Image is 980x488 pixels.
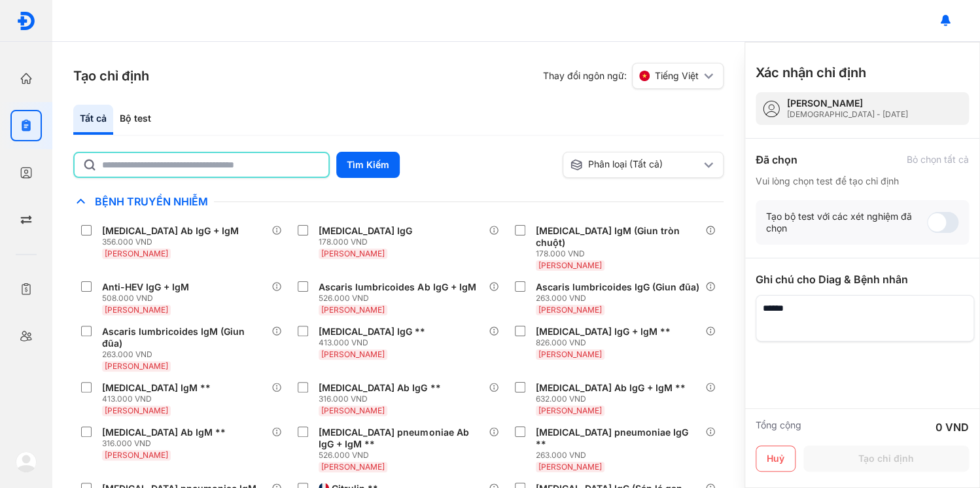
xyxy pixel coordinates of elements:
div: 316.000 VND [319,394,446,404]
div: 356.000 VND [102,237,244,247]
span: Tiếng Việt [655,70,699,82]
div: 316.000 VND [102,438,231,449]
div: Thay đổi ngôn ngữ: [543,63,724,89]
div: Tổng cộng [756,419,801,435]
span: [PERSON_NAME] [105,361,168,371]
div: 263.000 VND [536,293,705,304]
div: Bỏ chọn tất cả [907,154,969,166]
h3: Xác nhận chỉ định [756,63,866,82]
div: 508.000 VND [102,293,194,304]
div: Ascaris lumbricoides IgG (Giun đũa) [536,281,699,293]
span: [PERSON_NAME] [538,260,602,270]
img: logo [16,11,36,31]
div: Ascaris lumbricoides Ab IgG + IgM [319,281,476,293]
div: Đã chọn [756,152,797,167]
div: 632.000 VND [536,394,691,404]
div: [MEDICAL_DATA] pneumoniae Ab IgG + IgM ** [319,427,483,450]
span: [PERSON_NAME] [538,349,602,359]
div: [MEDICAL_DATA] Ab IgG + IgM [102,225,239,237]
button: Tạo chỉ định [803,445,969,472]
span: [PERSON_NAME] [538,305,602,315]
div: Anti-HEV IgG + IgM [102,281,189,293]
span: [PERSON_NAME] [105,450,168,460]
div: [DEMOGRAPHIC_DATA] - [DATE] [787,109,908,120]
div: [MEDICAL_DATA] IgG + IgM ** [536,326,671,338]
button: Tìm Kiếm [336,152,400,178]
span: Bệnh Truyền Nhiễm [88,195,214,208]
div: [MEDICAL_DATA] IgM (Giun tròn chuột) [536,225,700,249]
span: [PERSON_NAME] [321,249,385,258]
span: [PERSON_NAME] [538,462,602,472]
div: Ascaris lumbricoides IgM (Giun đũa) [102,326,266,349]
span: [PERSON_NAME] [538,406,602,415]
span: [PERSON_NAME] [321,406,385,415]
div: 413.000 VND [319,338,430,348]
div: [MEDICAL_DATA] Ab IgG ** [319,382,440,394]
div: Tạo bộ test với các xét nghiệm đã chọn [766,211,927,234]
button: Huỷ [756,445,796,472]
div: 0 VND [936,419,969,435]
span: [PERSON_NAME] [105,305,168,315]
div: Phân loại (Tất cả) [570,158,701,171]
span: [PERSON_NAME] [105,406,168,415]
div: [MEDICAL_DATA] IgG ** [319,326,425,338]
div: [MEDICAL_DATA] pneumoniae IgG ** [536,427,700,450]
div: Tất cả [73,105,113,135]
div: 263.000 VND [102,349,271,360]
div: 826.000 VND [536,338,676,348]
div: [MEDICAL_DATA] IgG [319,225,412,237]
div: 263.000 VND [536,450,705,461]
span: [PERSON_NAME] [321,462,385,472]
div: 178.000 VND [536,249,705,259]
div: Vui lòng chọn test để tạo chỉ định [756,175,969,187]
div: Ghi chú cho Diag & Bệnh nhân [756,271,969,287]
div: Bộ test [113,105,158,135]
div: 178.000 VND [319,237,417,247]
div: [MEDICAL_DATA] Ab IgM ** [102,427,226,438]
div: 413.000 VND [102,394,216,404]
div: 526.000 VND [319,450,488,461]
span: [PERSON_NAME] [105,249,168,258]
h3: Tạo chỉ định [73,67,149,85]
div: [MEDICAL_DATA] Ab IgG + IgM ** [536,382,686,394]
span: [PERSON_NAME] [321,305,385,315]
div: 526.000 VND [319,293,481,304]
img: logo [16,451,37,472]
div: [MEDICAL_DATA] IgM ** [102,382,211,394]
div: [PERSON_NAME] [787,97,908,109]
span: [PERSON_NAME] [321,349,385,359]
